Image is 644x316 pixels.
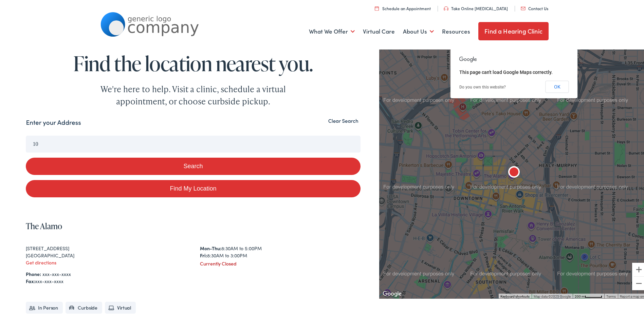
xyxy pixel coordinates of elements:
[26,156,360,174] button: Search
[375,4,431,10] a: Schedule an Appointment
[326,116,361,123] button: Clear Search
[26,116,81,126] label: Enter your Address
[26,134,360,151] input: Enter your address or zip code
[26,300,63,312] li: In Person
[442,18,470,43] a: Resources
[363,18,395,43] a: Virtual Care
[26,219,62,230] a: The Alamo
[26,51,360,73] h1: Find the location nearest you.
[573,292,604,297] button: Map Scale: 200 m per 48 pixels
[500,293,530,298] button: Keyboard shortcuts
[521,4,548,10] a: Contact Us
[381,288,403,297] a: Open this area in Google Maps (opens a new window)
[105,300,136,312] li: Virtual
[85,82,302,106] div: We're here to help. Visit a clinic, schedule a virtual appointment, or choose curbside pickup.
[606,293,616,297] a: Terms (opens in new tab)
[200,243,361,258] div: 8:30AM to 5:00PM 8:30AM to 3:00PM
[381,288,403,297] img: Google
[26,258,56,264] a: Get directions
[444,4,508,10] a: Take Online [MEDICAL_DATA]
[26,276,360,283] div: xxx-xxx-xxxx
[42,269,71,276] a: xxx-xxx-xxxx
[26,243,186,251] div: [STREET_ADDRESS]
[26,251,186,258] div: [GEOGRAPHIC_DATA]
[375,5,379,9] img: utility icon
[309,18,355,43] a: What We Offer
[200,251,207,257] strong: Fri:
[521,5,526,9] img: utility icon
[26,276,35,283] strong: Fax:
[478,21,549,39] a: Find a Hearing Clinic
[459,83,506,88] a: Do you own this website?
[403,18,434,43] a: About Us
[26,179,360,196] a: Find My Location
[546,79,569,92] button: OK
[444,5,448,9] img: utility icon
[575,293,585,297] span: 200 m
[200,243,221,250] strong: Mon-Thu:
[534,293,571,297] span: Map data ©2025 Google
[26,269,41,276] strong: Phone:
[200,259,361,266] div: Currently Closed
[66,300,102,312] li: Curbside
[459,68,553,74] span: This page can't load Google Maps correctly.
[506,163,522,180] div: The Alamo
